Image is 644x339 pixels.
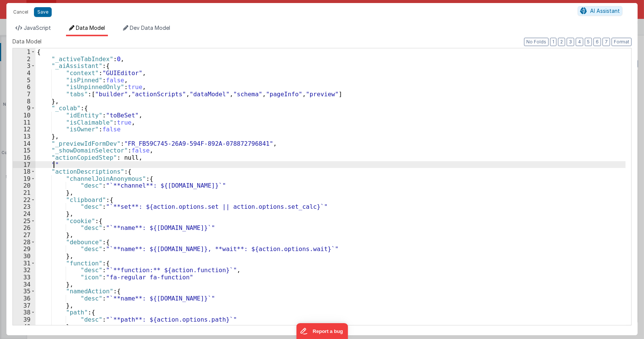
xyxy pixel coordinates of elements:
div: 14 [13,140,35,147]
button: AI Assistant [578,6,622,16]
div: 29 [13,245,35,253]
div: 21 [13,189,35,196]
div: 4 [13,69,35,77]
button: 5 [585,38,592,46]
div: 28 [13,239,35,246]
div: 9 [13,105,35,112]
div: 25 [13,217,35,225]
span: JavaScript [24,25,51,31]
div: 38 [13,309,35,316]
div: 26 [13,224,35,231]
div: 36 [13,295,35,302]
button: 3 [567,38,574,46]
div: 20 [13,182,35,189]
div: 24 [13,210,35,217]
span: Data Model [76,25,105,31]
button: 7 [603,38,610,46]
div: 15 [13,147,35,154]
div: 7 [13,91,35,98]
div: 16 [13,154,35,161]
button: No Folds [524,38,549,46]
button: 2 [558,38,565,46]
span: Dev Data Model [130,25,170,31]
div: 30 [13,253,35,260]
div: 22 [13,196,35,203]
div: 6 [13,83,35,91]
div: 35 [13,288,35,295]
div: 8 [13,98,35,105]
div: 13 [13,133,35,140]
button: 4 [576,38,583,46]
button: 1 [550,38,556,46]
button: Cancel [9,7,32,17]
div: 12 [13,126,35,133]
button: Save [34,7,52,17]
div: 2 [13,55,35,63]
button: 6 [593,38,601,46]
div: 5 [13,77,35,84]
div: 10 [13,112,35,119]
span: AI Assistant [590,8,620,14]
div: 34 [13,281,35,288]
div: 39 [13,316,35,323]
div: 19 [13,175,35,182]
span: Data Model [12,38,41,45]
div: 31 [13,260,35,267]
div: 18 [13,168,35,175]
div: 33 [13,274,35,281]
div: 27 [13,231,35,239]
div: 40 [13,323,35,330]
div: 17 [13,161,35,168]
div: 23 [13,203,35,210]
div: 1 [13,48,35,55]
div: 3 [13,62,35,69]
button: Format [612,38,632,46]
iframe: Marker.io feedback button [296,323,348,339]
div: 11 [13,119,35,126]
div: 37 [13,302,35,309]
div: 32 [13,267,35,274]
